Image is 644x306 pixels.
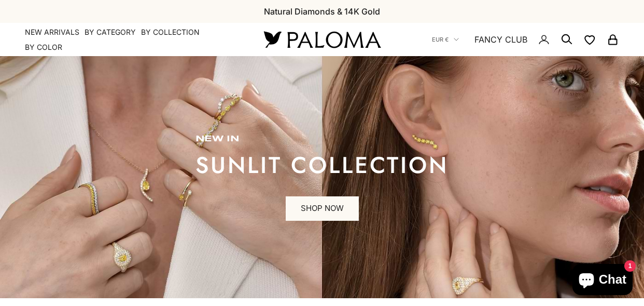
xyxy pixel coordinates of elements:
[569,264,636,298] inbox-online-store-chat: Shopify online store chat
[432,23,619,56] nav: Secondary navigation
[85,27,136,37] summary: By Category
[474,33,527,46] a: FANCY CLUB
[25,27,79,37] a: NEW ARRIVALS
[195,134,449,144] p: new in
[195,155,449,176] p: sunlit collection
[141,27,200,37] summary: By Collection
[432,35,459,44] button: EUR €
[25,42,62,52] summary: By Color
[264,5,380,18] p: Natural Diamonds & 14K Gold
[432,35,449,44] span: EUR €
[286,196,359,221] a: SHOP NOW
[25,27,239,52] nav: Primary navigation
